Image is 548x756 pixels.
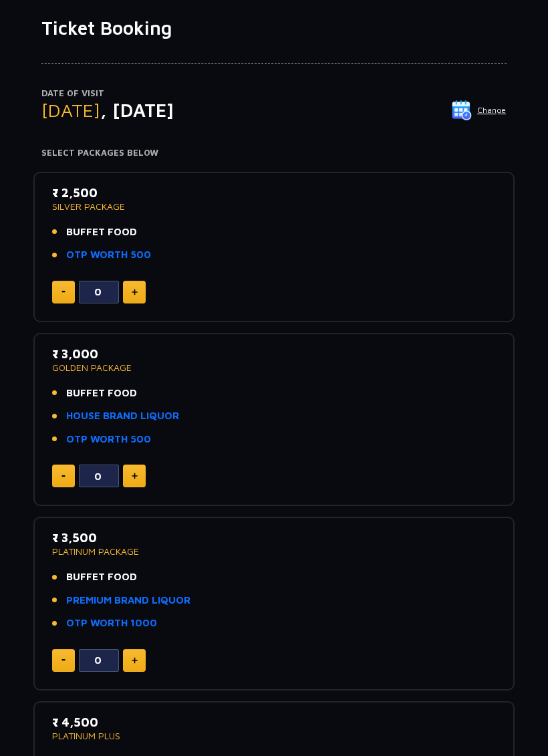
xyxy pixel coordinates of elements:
h4: Select Packages Below [41,148,507,158]
span: , [DATE] [100,99,174,121]
p: ₹ 4,500 [52,713,496,731]
p: Date of Visit [41,87,507,100]
img: minus [61,475,65,477]
span: BUFFET FOOD [66,570,137,585]
span: BUFFET FOOD [66,225,137,240]
a: OTP WORTH 500 [66,247,151,263]
p: ₹ 3,000 [52,345,496,363]
p: ₹ 3,500 [52,529,496,547]
p: PLATINUM PACKAGE [52,547,496,556]
img: minus [61,291,65,293]
p: SILVER PACKAGE [52,202,496,211]
img: minus [61,659,65,661]
a: OTP WORTH 500 [66,432,151,447]
p: PLATINUM PLUS [52,731,496,741]
h1: Ticket Booking [41,17,507,39]
img: plus [132,473,138,479]
p: ₹ 2,500 [52,184,496,202]
a: HOUSE BRAND LIQUOR [66,408,179,424]
p: GOLDEN PACKAGE [52,363,496,372]
span: [DATE] [41,99,100,121]
button: Change [451,100,507,121]
img: plus [132,289,138,295]
img: plus [132,657,138,664]
a: OTP WORTH 1000 [66,616,157,631]
span: BUFFET FOOD [66,386,137,401]
a: PREMIUM BRAND LIQUOR [66,593,190,608]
